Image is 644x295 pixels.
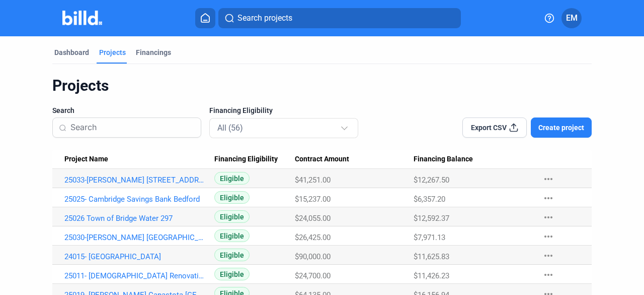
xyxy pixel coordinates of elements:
[214,229,250,242] span: Eligible
[295,233,331,242] span: $26,425.00
[538,123,584,133] span: Create project
[64,155,214,164] div: Project Name
[566,12,578,24] span: EM
[561,8,582,28] button: EM
[64,214,207,223] a: 25026 Town of Bridge Water 297
[414,214,449,223] span: $12,592.37
[414,271,449,280] span: $11,426.23
[414,155,473,164] span: Financing Balance
[295,214,331,223] span: $24,055.00
[52,76,592,95] div: Projects
[54,47,89,57] div: Dashboard
[462,117,527,138] button: Export CSV
[295,195,331,204] span: $15,237.00
[70,117,195,138] input: Search
[531,117,592,138] button: Create project
[542,192,554,204] mat-icon: more_horiz
[136,47,171,57] div: Financings
[214,155,295,164] div: Financing Eligibility
[214,191,250,204] span: Eligible
[218,8,461,28] button: Search projects
[209,105,273,115] span: Financing Eligibility
[214,210,250,223] span: Eligible
[64,155,108,164] span: Project Name
[295,155,414,164] div: Contract Amount
[64,271,207,280] a: 25011- [DEMOGRAPHIC_DATA] Renovation
[542,269,554,281] mat-icon: more_horiz
[471,123,507,133] span: Export CSV
[295,175,331,185] span: $41,251.00
[295,252,331,261] span: $90,000.00
[542,250,554,262] mat-icon: more_horiz
[414,195,445,204] span: $6,357.20
[64,175,207,185] a: 25033-[PERSON_NAME] [STREET_ADDRESS][PERSON_NAME]
[295,271,331,280] span: $24,700.00
[237,12,292,24] span: Search projects
[414,252,449,261] span: $11,625.83
[542,211,554,223] mat-icon: more_horiz
[295,155,349,164] span: Contract Amount
[214,172,250,185] span: Eligible
[542,230,554,243] mat-icon: more_horiz
[62,11,102,25] img: Billd Company Logo
[414,175,449,185] span: $12,267.50
[64,195,207,204] a: 25025- Cambridge Savings Bank Bedford
[64,233,207,242] a: 25030-[PERSON_NAME] [GEOGRAPHIC_DATA] Restroom Renovation
[52,105,74,115] span: Search
[542,173,554,185] mat-icon: more_horiz
[99,47,126,57] div: Projects
[64,252,207,261] a: 24015- [GEOGRAPHIC_DATA]
[414,155,532,164] div: Financing Balance
[214,155,278,164] span: Financing Eligibility
[214,268,250,280] span: Eligible
[214,249,250,261] span: Eligible
[414,233,445,242] span: $7,971.13
[217,123,243,133] mat-select-trigger: All (56)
